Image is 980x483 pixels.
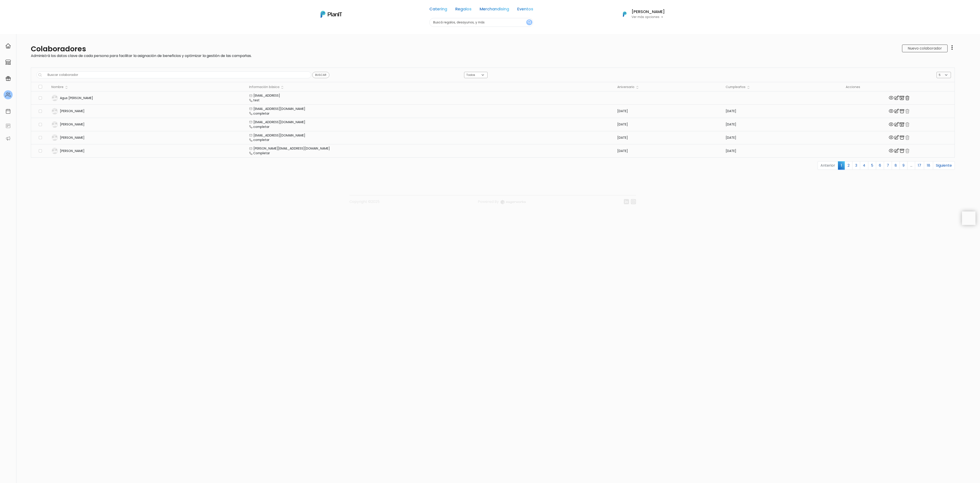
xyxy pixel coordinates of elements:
[905,148,910,154] img: delete-7a004ba9190edd5965762875531710db0e91f954252780fc34717938566f0b7a.svg
[888,122,894,127] img: view-f18246407a1f52050c83721396b04988c209509dc7beaf1eb88fb14978c40aeb.svg
[249,125,252,128] img: telephone-51719e0ec8bc2292ec8667fab3663f63f39fd541bc4a4980ec8b8aebf9156212.svg
[617,8,665,20] button: PlanIt Logo [PERSON_NAME] Ver más opciones
[617,85,722,89] div: Aniversario
[868,161,876,170] a: 5
[249,151,614,156] div: Completar
[5,92,11,98] img: people-662611757002400ad9ed0e3c099ab2801c6687ba6c219adb57efc949bc21e19d.svg
[249,94,253,97] img: email-e55c09aa6c8f9f6eb5c8f3fb65cd82e5684b5d9eb5134d3f9629283c6a313748.svg
[31,45,86,53] h2: Colaboradores
[60,96,93,100] div: Agus [PERSON_NAME]
[36,71,311,78] input: Buscar colaborador
[888,148,894,153] img: view-f18246407a1f52050c83721396b04988c209509dc7beaf1eb88fb14978c40aeb.svg
[949,45,955,50] img: three-dots-vertical-1c7d3df731e7ea6fb33cf85414993855b8c0a129241e2961993354d720c67b51.svg
[249,99,252,102] img: telephone-51719e0ec8bc2292ec8667fab3663f63f39fd541bc4a4980ec8b8aebf9156212.svg
[429,18,533,27] input: Buscá regalos, desayunos, y más
[894,95,899,100] img: edit-cf855e39879a8d8203c68d677a38c339b8ad0aa42461e93f83e0a3a572e3437e.svg
[888,95,894,100] img: view-f18246407a1f52050c83721396b04988c209509dc7beaf1eb88fb14978c40aeb.svg
[620,9,630,19] img: PlanIt Logo
[60,109,84,113] div: [PERSON_NAME]
[902,45,948,52] a: Nuevo colaborador
[962,211,975,225] iframe: trengo-widget-launcher
[60,122,84,127] div: [PERSON_NAME]
[888,108,894,114] img: view-f18246407a1f52050c83721396b04988c209509dc7beaf1eb88fb14978c40aeb.svg
[249,138,252,142] img: telephone-51719e0ec8bc2292ec8667fab3663f63f39fd541bc4a4980ec8b8aebf9156212.svg
[5,136,11,141] img: partners-52edf745621dab592f3b2c58e3bca9d71375a7ef29c3b500c9f145b62cc070d4.svg
[281,86,283,89] img: order_button-5429608ed2585e492019f2ec7dcef1d56f3df53fa91d3fc8c11ac3658e987a5a.svg
[631,10,665,14] h6: [PERSON_NAME]
[905,95,910,101] img: delete-7a004ba9190edd5965762875531710db0e91f954252780fc34717938566f0b7a.svg
[899,148,905,154] img: archive-1dd707d46fd6d0a5e62449dc4488965df08e22ac9889ea1383089354dbf1b408.svg
[249,111,614,116] div: completar
[528,20,531,25] img: search_button-432b6d5273f82d61273b3651a40e1bd1b912527efae98b1b7a1b2c0702e16a8d.svg
[31,53,493,59] p: Administrá los datos clave de cada persona para facilitar la asignación de beneficios y optimizar...
[249,146,614,151] div: [PERSON_NAME][EMAIL_ADDRESS][DOMAIN_NAME]
[624,199,629,204] img: linkedin-cc7d2dbb1a16aff8e18f147ffe980d30ddd5d9e01409788280e63c91fc390ff4.svg
[905,122,910,127] img: delete-7a004ba9190edd5965762875531710db0e91f954252780fc34717938566f0b7a.svg
[899,122,905,127] img: archive_x_mark-d98f3eba446126dd09ec17d39cade4fc50930caf8734bd50eaba690cf921fc60.svg
[615,144,724,158] td: [DATE]
[894,135,899,140] img: edit-cf855e39879a8d8203c68d677a38c339b8ad0aa42461e93f83e0a3a572e3437e.svg
[51,134,58,141] img: planit_placeholder-9427b205c7ae5e9bf800e9d23d5b17a34c4c1a44177066c4629bad40f2d9547d.png
[615,131,724,144] td: [DATE]
[845,161,852,170] a: 2
[884,161,892,170] a: 7
[5,76,11,81] img: campaigns-02234683943229c281be62815700db0a1741e53638e28bf9629b52c665b00959.svg
[478,199,526,208] a: Powered By
[480,7,509,13] a: Merchandising
[852,161,860,170] a: 3
[892,161,900,170] a: 8
[726,85,842,89] div: Cumpleaños
[349,199,380,208] p: Copyright ©2025
[876,161,884,170] a: 6
[894,122,899,127] img: edit-cf855e39879a8d8203c68d677a38c339b8ad0aa42461e93f83e0a3a572e3437e.svg
[631,16,665,19] p: Ver más opciones
[899,109,905,114] img: archive-1dd707d46fd6d0a5e62449dc4488965df08e22ac9889ea1383089354dbf1b408.svg
[899,95,905,101] img: archive_x_mark-d98f3eba446126dd09ec17d39cade4fc50930caf8734bd50eaba690cf921fc60.svg
[724,144,844,158] td: [DATE]
[249,85,614,89] div: Información básica
[888,135,894,140] img: view-f18246407a1f52050c83721396b04988c209509dc7beaf1eb88fb14978c40aeb.svg
[724,118,844,131] td: [DATE]
[249,112,252,115] img: telephone-51719e0ec8bc2292ec8667fab3663f63f39fd541bc4a4980ec8b8aebf9156212.svg
[249,134,253,137] img: email-e55c09aa6c8f9f6eb5c8f3fb65cd82e5684b5d9eb5134d3f9629283c6a313748.svg
[724,105,844,118] td: [DATE]
[51,121,58,128] img: planit_placeholder-9427b205c7ae5e9bf800e9d23d5b17a34c4c1a44177066c4629bad40f2d9547d.png
[636,86,638,89] img: order_button-5429608ed2585e492019f2ec7dcef1d56f3df53fa91d3fc8c11ac3658e987a5a.svg
[60,135,84,140] div: [PERSON_NAME]
[249,107,253,110] img: email-e55c09aa6c8f9f6eb5c8f3fb65cd82e5684b5d9eb5134d3f9629283c6a313748.svg
[900,161,907,170] a: 9
[905,135,910,140] img: delete-7a004ba9190edd5965762875531710db0e91f954252780fc34717938566f0b7a.svg
[747,86,750,89] img: order_button-5429608ed2585e492019f2ec7dcef1d56f3df53fa91d3fc8c11ac3658e987a5a.svg
[501,200,526,204] img: logo_eagerworks-044938b0bf012b96b195e05891a56339191180c2d98ce7df62ca656130a436fa.svg
[5,109,11,114] img: calendar-87d922413cdce8b2cf7b7f5f62616a5cf9e4887200fb71536465627b3292af00.svg
[724,131,844,144] td: [DATE]
[455,7,472,13] a: Regalos
[60,149,84,153] div: [PERSON_NAME]
[5,43,11,49] img: home-e721727adea9d79c4d83392d1f703f7f8bce08238fde08b1acbfd93340b81755.svg
[615,105,724,118] td: [DATE]
[35,71,42,78] img: search_button-432b6d5273f82d61273b3651a40e1bd1b912527efae98b1b7a1b2c0702e16a8d.svg
[478,199,499,204] span: translation missing: es.layouts.footer.powered_by
[915,161,924,170] a: 17
[249,98,614,103] div: test
[838,161,845,170] span: 1
[5,123,11,129] img: feedback-78b5a0c8f98aac82b08bfc38622c3050aee476f2c9584af64705fc4e61158814.svg
[249,133,614,138] div: [EMAIL_ADDRESS][DOMAIN_NAME]
[5,59,11,65] img: marketplace-4ceaa7011d94191e9ded77b95e3339b90024bf715f7c57f8cf31f2d8c509eaba.svg
[249,125,614,129] div: completar
[65,86,68,89] img: order_button-5429608ed2585e492019f2ec7dcef1d56f3df53fa91d3fc8c11ac3658e987a5a.svg
[899,135,905,140] img: archive-1dd707d46fd6d0a5e62449dc4488965df08e22ac9889ea1383089354dbf1b408.svg
[846,85,953,89] div: Acciones
[894,148,899,153] img: edit-cf855e39879a8d8203c68d677a38c339b8ad0aa42461e93f83e0a3a572e3437e.svg
[924,161,933,170] a: 18
[51,147,58,154] img: planit_placeholder-9427b205c7ae5e9bf800e9d23d5b17a34c4c1a44177066c4629bad40f2d9547d.png
[249,138,614,142] div: completar
[51,95,58,101] img: planit_placeholder-9427b205c7ae5e9bf800e9d23d5b17a34c4c1a44177066c4629bad40f2d9547d.png
[894,108,899,114] img: edit-cf855e39879a8d8203c68d677a38c339b8ad0aa42461e93f83e0a3a572e3437e.svg
[615,118,724,131] td: [DATE]
[51,85,246,89] div: Nombre
[51,108,58,115] img: planit_placeholder-9427b205c7ae5e9bf800e9d23d5b17a34c4c1a44177066c4629bad40f2d9547d.png
[860,161,868,170] a: 4
[933,161,955,170] a: Siguiente
[517,7,533,13] a: Eventos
